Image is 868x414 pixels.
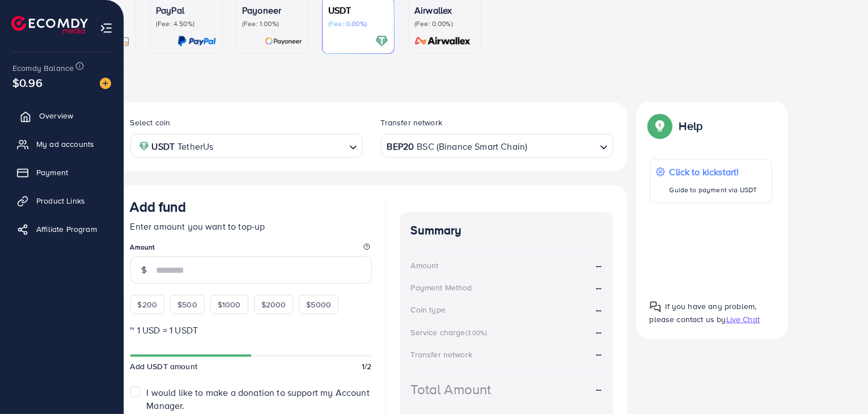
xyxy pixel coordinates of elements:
div: Search for option [130,134,363,157]
label: Select coin [130,117,171,128]
legend: Amount [130,242,372,256]
span: Affiliate Program [36,223,97,235]
a: Payment [9,161,115,184]
a: Overview [9,104,115,127]
span: I would like to make a donation to support my Account Manager. [146,386,369,412]
p: USDT [328,3,388,17]
span: Product Links [36,195,85,206]
p: (Fee: 4.50%) [156,19,216,28]
span: $5000 [306,299,331,310]
p: Enter amount you want to top-up [130,219,372,233]
img: Popup guide [650,116,670,136]
img: card [375,35,388,48]
img: coin [139,141,149,151]
strong: -- [596,383,602,396]
img: menu [100,22,113,35]
strong: BEP20 [387,138,414,155]
p: Airwallex [414,3,475,17]
p: Guide to payment via USDT [670,183,757,197]
p: (Fee: 0.00%) [414,19,475,28]
strong: -- [596,259,602,272]
span: TetherUs [177,138,213,155]
p: (Fee: 0.00%) [328,19,388,28]
p: (Fee: 1.00%) [242,19,302,28]
p: Payoneer [242,3,302,17]
span: If you have any problem, please contact us by [650,301,757,325]
a: Affiliate Program [9,218,115,240]
span: Overview [39,110,73,121]
img: Popup guide [650,301,661,312]
p: PayPal [156,3,216,17]
h3: Add fund [130,198,186,215]
a: Product Links [9,189,115,212]
div: Amount [411,260,439,271]
strong: -- [596,303,602,316]
span: $1000 [218,299,241,310]
div: Coin type [411,304,446,315]
strong: -- [596,326,602,338]
div: Service charge [411,327,490,338]
p: Help [679,119,703,133]
span: Ecomdy Balance [12,62,74,74]
p: Click to kickstart! [670,165,757,179]
iframe: Chat [820,363,859,405]
label: Transfer network [381,117,443,128]
input: Search for option [528,137,595,155]
h4: Summary [411,223,602,238]
span: Add USDT amount [130,361,197,372]
span: BSC (Binance Smart Chain) [417,138,527,155]
span: $200 [138,299,158,310]
div: Payment Method [411,282,472,293]
strong: -- [596,281,602,294]
div: Search for option [381,134,613,157]
strong: USDT [152,138,175,155]
p: ~ 1 USD = 1 USDT [130,323,372,337]
span: 1/2 [362,361,371,372]
span: $2000 [261,299,286,310]
img: card [265,35,302,48]
span: $0.96 [12,74,43,91]
img: logo [11,16,88,33]
span: Payment [36,167,68,178]
div: Transfer network [411,349,473,360]
img: card [411,35,475,48]
span: Live Chat [726,314,760,325]
span: $500 [177,299,197,310]
span: My ad accounts [36,138,94,150]
a: My ad accounts [9,133,115,155]
input: Search for option [217,137,344,155]
img: image [100,78,111,89]
img: card [177,35,216,48]
div: Total Amount [411,379,492,399]
small: (3.00%) [465,328,487,337]
strong: -- [596,348,602,360]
